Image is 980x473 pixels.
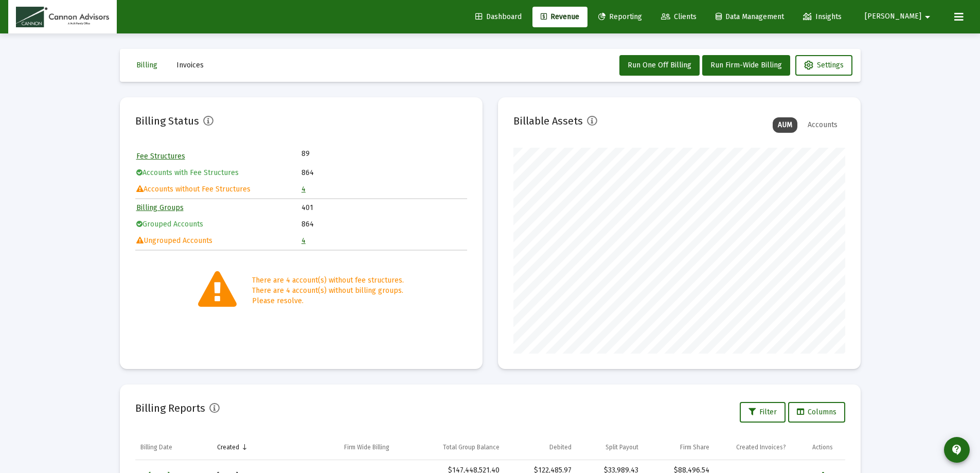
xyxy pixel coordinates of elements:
[716,12,784,21] span: Data Management
[252,296,404,306] div: Please resolve.
[628,61,691,69] span: Run One Off Billing
[605,443,638,451] div: Split Payout
[715,435,807,460] td: Column Created Invoices?
[301,185,306,194] a: 4
[412,435,505,460] td: Column Total Group Balance
[301,165,466,181] td: 864
[301,217,466,232] td: 864
[252,286,404,296] div: There are 4 account(s) without billing groups.
[803,117,843,133] div: Accounts
[773,117,797,133] div: AUM
[136,203,184,212] a: Billing Groups
[707,7,792,27] a: Data Management
[795,55,852,76] button: Settings
[301,149,384,159] td: 89
[136,165,301,181] td: Accounts with Fee Structures
[532,7,587,27] a: Revenue
[797,408,836,416] span: Columns
[807,435,845,460] td: Column Actions
[135,400,205,416] h2: Billing Reports
[344,443,389,451] div: Firm Wide Billing
[443,443,500,451] div: Total Group Balance
[865,12,921,21] span: [PERSON_NAME]
[680,443,709,451] div: Firm Share
[549,443,572,451] div: Debited
[921,7,934,27] mat-icon: arrow_drop_down
[176,61,204,69] span: Invoices
[951,444,963,456] mat-icon: contact_support
[467,7,530,27] a: Dashboard
[852,6,946,27] button: [PERSON_NAME]
[541,12,579,21] span: Revenue
[812,443,833,451] div: Actions
[301,236,306,245] a: 4
[661,12,697,21] span: Clients
[803,12,842,21] span: Insights
[804,61,844,69] span: Settings
[128,55,166,76] button: Billing
[598,12,642,21] span: Reporting
[140,443,172,451] div: Billing Date
[513,113,583,129] h2: Billable Assets
[749,408,777,416] span: Filter
[217,443,239,451] div: Created
[644,435,715,460] td: Column Firm Share
[252,275,404,286] div: There are 4 account(s) without fee structures.
[702,55,790,76] button: Run Firm-Wide Billing
[577,435,644,460] td: Column Split Payout
[590,7,650,27] a: Reporting
[736,443,786,451] div: Created Invoices?
[321,435,412,460] td: Column Firm Wide Billing
[135,113,199,129] h2: Billing Status
[788,402,845,423] button: Columns
[653,7,705,27] a: Clients
[136,233,301,249] td: Ungrouped Accounts
[136,152,185,161] a: Fee Structures
[135,435,212,460] td: Column Billing Date
[136,61,157,69] span: Billing
[168,55,212,76] button: Invoices
[475,12,522,21] span: Dashboard
[505,435,577,460] td: Column Debited
[619,55,700,76] button: Run One Off Billing
[740,402,786,423] button: Filter
[136,217,301,232] td: Grouped Accounts
[16,7,109,27] img: Dashboard
[136,182,301,197] td: Accounts without Fee Structures
[212,435,321,460] td: Column Created
[301,200,466,216] td: 401
[710,61,782,69] span: Run Firm-Wide Billing
[795,7,850,27] a: Insights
